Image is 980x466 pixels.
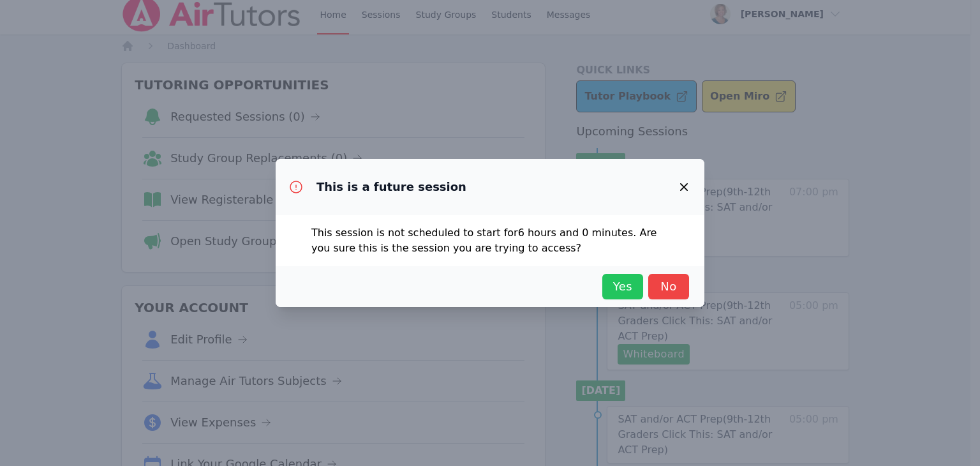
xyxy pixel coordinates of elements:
p: This session is not scheduled to start for 6 hours and 0 minutes . Are you sure this is the sessi... [311,225,669,256]
h3: This is a future session [316,179,466,195]
button: Yes [602,274,643,299]
span: No [655,278,683,296]
button: No [648,274,689,299]
span: Yes [609,278,637,296]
